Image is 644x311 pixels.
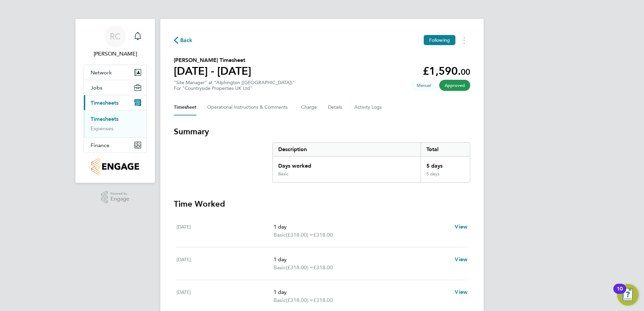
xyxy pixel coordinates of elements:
[176,255,273,272] div: [DATE]
[84,138,147,152] button: Finance
[313,264,333,271] span: £318.00
[174,99,196,115] button: Timesheet
[421,157,470,171] div: 5 days
[110,191,129,197] span: Powered by
[301,99,317,115] button: Charge
[455,288,468,296] a: View
[110,196,129,202] span: Engage
[91,84,102,91] span: Jobs
[84,50,147,58] span: Ryan Cumner
[273,255,449,264] p: 1 day
[174,199,470,209] h3: Time Worked
[84,95,147,110] button: Timesheets
[273,264,286,272] span: Basic
[328,99,344,115] button: Details
[455,256,468,263] span: View
[91,125,114,132] a: Expenses
[84,26,147,58] a: RC[PERSON_NAME]
[411,80,437,91] span: This timesheet was manually created.
[180,36,193,44] span: Back
[272,142,470,182] div: Summary
[273,296,286,304] span: Basic
[273,157,421,171] div: Days worked
[424,35,455,45] button: Following
[174,80,295,91] div: "Site Manager" at "Alphington ([GEOGRAPHIC_DATA])"
[273,288,449,296] p: 1 day
[455,223,468,231] a: View
[455,223,468,230] span: View
[174,36,193,44] button: Back
[286,297,313,303] span: (£318.00) =
[84,110,147,137] div: Timesheets
[91,100,119,106] span: Timesheets
[176,223,273,239] div: [DATE]
[421,171,470,182] div: 5 days
[110,32,121,41] span: RC
[84,65,147,80] button: Network
[91,116,119,122] a: Timesheets
[617,289,623,298] div: 10
[455,289,468,295] span: View
[101,191,130,204] a: Powered byEngage
[439,80,470,91] span: This timesheet has been approved.
[286,264,313,271] span: (£318.00) =
[286,232,313,238] span: (£318.00) =
[174,126,470,137] h3: Summary
[91,142,109,148] span: Finance
[207,99,290,115] button: Operational Instructions & Comments
[174,64,251,78] h1: [DATE] - [DATE]
[617,284,639,306] button: Open Resource Center, 10 new notifications
[313,232,333,238] span: £318.00
[423,65,470,77] app-decimal: £1,590.
[273,223,449,231] p: 1 day
[174,85,295,91] div: For "Countryside Properties UK Ltd"
[273,231,286,239] span: Basic
[354,99,383,115] button: Activity Logs
[174,56,251,64] h2: [PERSON_NAME] Timesheet
[455,255,468,264] a: View
[91,69,112,76] span: Network
[75,19,155,183] nav: Main navigation
[458,35,470,45] button: Timesheets Menu
[273,143,421,156] div: Description
[429,37,450,43] span: Following
[84,158,147,175] a: Go to home page
[176,288,273,304] div: [DATE]
[421,143,470,156] div: Total
[313,297,333,303] span: £318.00
[84,80,147,95] button: Jobs
[91,158,139,175] img: countryside-properties-logo-retina.png
[461,67,470,77] span: 00
[278,171,288,177] div: Basic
